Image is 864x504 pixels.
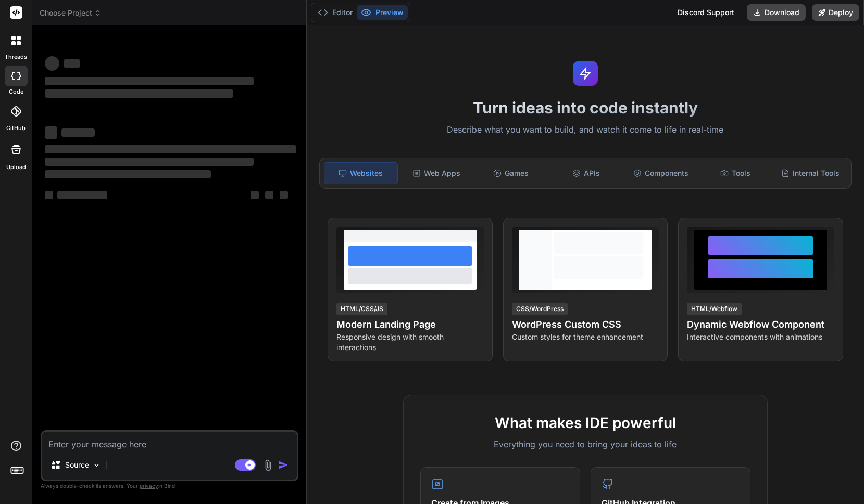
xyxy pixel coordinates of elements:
div: Components [624,162,697,184]
span: ‌ [45,191,53,199]
img: attachment [262,459,274,471]
span: ‌ [280,191,288,199]
div: Websites [324,162,398,184]
p: Responsive design with smooth interactions [336,332,484,353]
label: code [9,87,23,96]
div: Games [474,162,547,184]
p: Describe what you want to build, and watch it come to life in real-time [313,123,858,137]
button: Preview [357,5,408,20]
span: ‌ [45,170,211,178]
h2: What makes IDE powerful [420,412,750,434]
h4: Modern Landing Page [336,317,484,332]
span: ‌ [45,56,59,71]
p: Interactive components with animations [687,332,834,342]
span: ‌ [45,126,57,139]
button: Download [747,4,806,21]
div: Web Apps [400,162,473,184]
label: threads [5,53,27,61]
div: Discord Support [671,4,741,21]
label: GitHub [6,124,26,133]
span: ‌ [265,191,273,199]
span: ‌ [45,77,254,85]
div: Internal Tools [774,162,847,184]
p: Source [65,460,89,470]
p: Everything you need to bring your ideas to life [420,438,750,450]
h4: WordPress Custom CSS [512,317,659,332]
div: HTML/Webflow [687,303,742,315]
button: Deploy [812,4,859,21]
span: ‌ [251,191,259,199]
span: privacy [140,483,158,489]
div: HTML/CSS/JS [336,303,387,315]
h4: Dynamic Webflow Component [687,317,834,332]
p: Always double-check its answers. Your in Bind [41,481,298,491]
div: APIs [549,162,622,184]
span: ‌ [45,158,254,166]
span: ‌ [57,191,107,199]
span: ‌ [61,128,95,137]
p: Custom styles for theme enhancement [512,332,659,342]
span: ‌ [64,59,80,68]
div: Tools [699,162,772,184]
img: Pick Models [92,461,101,470]
span: ‌ [45,145,296,153]
span: ‌ [45,89,233,98]
label: Upload [6,163,26,172]
img: icon [278,460,289,470]
button: Editor [314,5,357,20]
h1: Turn ideas into code instantly [313,98,858,117]
span: Choose Project [40,8,102,18]
div: CSS/WordPress [512,303,568,315]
